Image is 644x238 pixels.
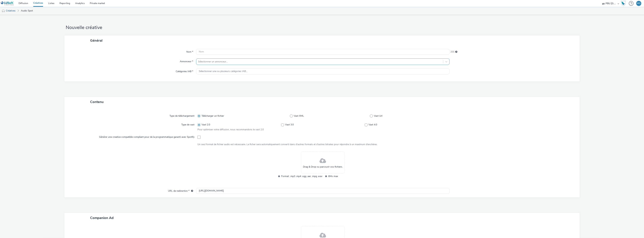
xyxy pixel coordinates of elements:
span: Drag & Drop ou parcourir vos fichiers. [303,165,343,169]
label: Type de vast [180,122,196,126]
span: Sélectionner une ou plusieurs catégories IAB... [199,70,247,73]
div: 255 caractères maximum [455,50,457,54]
span: Vast 4.0 [369,123,377,126]
span: 6Mo max [328,174,370,178]
a: Audio Spot [19,7,35,15]
a: Hawk Academy [621,1,627,6]
label: Annonceur * [178,58,194,63]
div: MG [637,1,641,6]
span: 255 [450,50,454,54]
span: Vast XML [294,114,304,118]
div: L'URL de redirection sera utilisée comme URL de validation avec certains SSP et ce sera l'URL de ... [189,189,193,193]
input: url... [196,188,450,194]
label: Type de téléchargement [168,113,196,118]
img: Hawk Academy [621,1,626,6]
span: Général [90,38,102,43]
label: Générer une creative compatible compliant pour de la programmatique garanti avec Spotify [98,134,196,139]
label: Nom * [185,49,194,54]
label: URL de redirection * [167,188,194,193]
span: Format: .mp3 .mp4 .ogg .aac .mpg .wav [281,174,323,178]
span: Vast 2.0 [202,123,210,126]
span: Vast Url [374,114,382,118]
span: Contenu [90,100,104,104]
span: Télécharger un fichier [202,114,224,118]
h1: Nouvelle créative [64,24,580,31]
img: audio [2,9,5,13]
label: Catégories IAB * [174,68,194,73]
span: Vast 3.0 [285,123,294,126]
span: Pour optimiser votre diffusion, nous recommandons le vast 2.0 [197,128,264,131]
input: Nom [196,49,450,55]
img: undefined Logo [1,1,14,6]
div: Un seul format de fichier audio est nécessaire. Le ficher sera automatiquement converti dans d'au... [197,143,448,146]
span: Companion Ad [90,216,114,220]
